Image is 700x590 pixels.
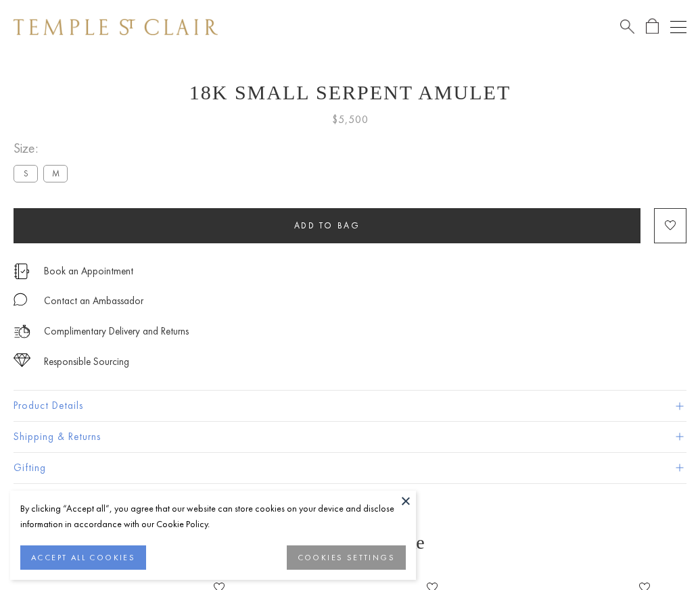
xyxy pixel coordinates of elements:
[14,208,640,243] button: Add to bag
[14,165,38,182] label: S
[43,165,68,182] label: M
[620,18,634,35] a: Search
[14,422,686,452] button: Shipping & Returns
[14,81,686,104] h1: 18K Small Serpent Amulet
[14,264,30,279] img: icon_appointment.svg
[44,353,129,370] div: Responsible Sourcing
[14,137,73,159] span: Size:
[294,220,360,231] span: Add to bag
[44,264,133,278] a: Book an Appointment
[670,19,686,35] button: Open navigation
[14,19,218,35] img: Temple St. Clair
[44,323,189,340] p: Complimentary Delivery and Returns
[14,293,27,306] img: MessageIcon-01_2.svg
[646,18,659,35] a: Open Shopping Bag
[20,501,406,532] div: By clicking “Accept all”, you agree that our website can store cookies on your device and disclos...
[14,323,30,340] img: icon_delivery.svg
[14,391,686,421] button: Product Details
[14,353,30,367] img: icon_sourcing.svg
[20,545,146,570] button: ACCEPT ALL COOKIES
[14,453,686,483] button: Gifting
[332,111,369,128] span: $5,500
[44,293,143,310] div: Contact an Ambassador
[287,545,406,570] button: COOKIES SETTINGS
